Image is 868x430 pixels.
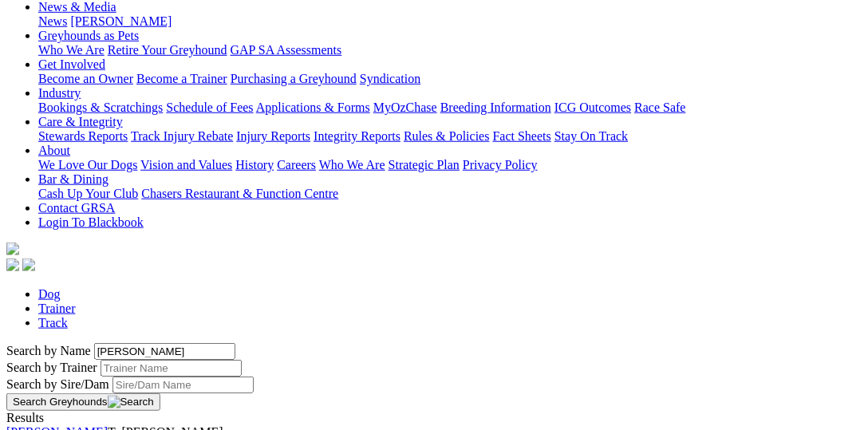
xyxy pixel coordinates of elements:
[38,187,138,200] a: Cash Up Your Club
[38,43,105,57] a: Who We Are
[38,115,123,128] a: Care & Integrity
[463,158,538,172] a: Privacy Policy
[38,43,862,57] div: Greyhounds as Pets
[38,129,128,143] a: Stewards Reports
[38,158,862,172] div: About
[38,215,144,229] a: Login To Blackbook
[38,14,67,28] a: News
[108,396,154,408] img: Search
[38,302,76,315] a: Trainer
[112,377,254,393] input: Search by Sire/Dam name
[493,129,551,143] a: Fact Sheets
[38,144,70,157] a: About
[136,72,227,85] a: Become a Trainer
[360,72,420,85] a: Syndication
[108,43,227,57] a: Retire Your Greyhound
[235,158,274,172] a: History
[6,377,109,391] label: Search by Sire/Dam
[38,187,862,201] div: Bar & Dining
[38,129,862,144] div: Care & Integrity
[22,258,35,271] img: twitter.svg
[404,129,490,143] a: Rules & Policies
[554,129,628,143] a: Stay On Track
[256,101,370,114] a: Applications & Forms
[94,343,235,360] input: Search by Greyhound name
[38,14,862,29] div: News & Media
[38,158,137,172] a: We Love Our Dogs
[373,101,437,114] a: MyOzChase
[38,172,108,186] a: Bar & Dining
[38,101,862,115] div: Industry
[38,57,105,71] a: Get Involved
[140,158,232,172] a: Vision and Values
[6,393,160,411] button: Search Greyhounds
[6,344,91,357] label: Search by Name
[554,101,631,114] a: ICG Outcomes
[101,360,242,377] input: Search by Trainer name
[70,14,172,28] a: [PERSON_NAME]
[231,72,357,85] a: Purchasing a Greyhound
[38,29,139,42] a: Greyhounds as Pets
[6,258,19,271] img: facebook.svg
[314,129,400,143] a: Integrity Reports
[634,101,685,114] a: Race Safe
[38,72,133,85] a: Become an Owner
[231,43,342,57] a: GAP SA Assessments
[38,101,163,114] a: Bookings & Scratchings
[6,243,19,255] img: logo-grsa-white.png
[38,201,115,215] a: Contact GRSA
[38,287,61,301] a: Dog
[277,158,316,172] a: Careers
[131,129,233,143] a: Track Injury Rebate
[38,86,81,100] a: Industry
[38,316,68,329] a: Track
[6,411,862,425] div: Results
[440,101,551,114] a: Breeding Information
[236,129,310,143] a: Injury Reports
[141,187,338,200] a: Chasers Restaurant & Function Centre
[389,158,460,172] a: Strategic Plan
[319,158,385,172] a: Who We Are
[38,72,862,86] div: Get Involved
[166,101,253,114] a: Schedule of Fees
[6,361,97,374] label: Search by Trainer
